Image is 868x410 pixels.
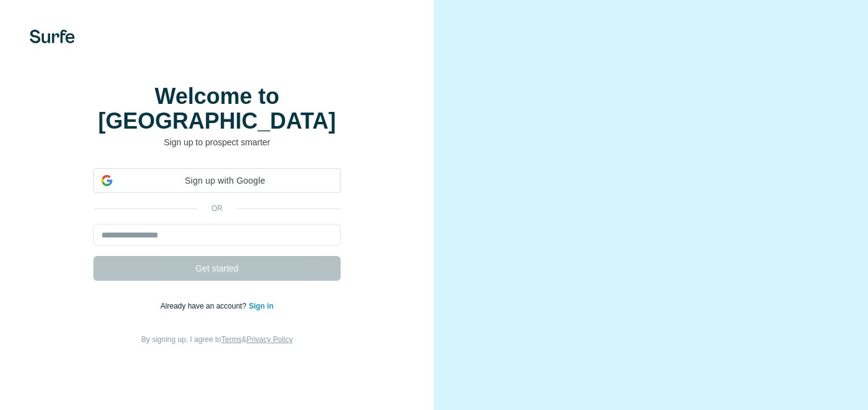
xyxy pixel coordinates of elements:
span: Already have an account? [161,302,249,310]
h1: Welcome to [GEOGRAPHIC_DATA] [93,84,341,134]
p: Sign up to prospect smarter [93,136,341,148]
div: Sign up with Google [93,168,341,193]
p: or [197,203,237,214]
span: By signing up, I agree to & [142,335,293,344]
span: Sign up with Google [117,174,333,187]
img: Surfe's logo [30,30,75,43]
a: Privacy Policy [247,335,293,344]
a: Sign in [249,302,273,310]
a: Terms [221,335,242,344]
